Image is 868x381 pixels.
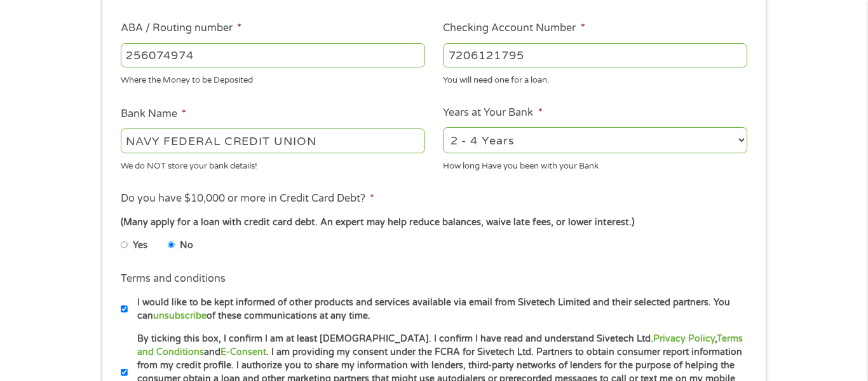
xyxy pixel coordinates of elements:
a: E-Consent [220,347,266,357]
a: Privacy Policy [653,333,715,344]
div: Where the Money to be Deposited [121,70,425,87]
label: I would like to be kept informed of other products and services available via email from Sivetech... [128,296,751,323]
label: ABA / Routing number [121,22,241,35]
label: Checking Account Number [443,22,585,35]
div: (Many apply for a loan with credit card debt. An expert may help reduce balances, waive late fees... [121,216,747,230]
input: 345634636 [443,43,747,67]
div: You will need one for a loan. [443,70,747,87]
label: Yes [133,239,147,253]
a: unsubscribe [153,310,207,321]
label: Years at Your Bank [443,106,542,120]
label: Do you have $10,000 or more in Credit Card Debt? [121,192,374,205]
div: How long Have you been with your Bank [443,155,747,172]
label: Bank Name [121,107,186,121]
label: No [180,239,193,253]
input: 263177916 [121,43,425,67]
a: Terms and Conditions [137,333,743,357]
label: Terms and conditions [121,272,226,286]
div: We do NOT store your bank details! [121,155,425,172]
